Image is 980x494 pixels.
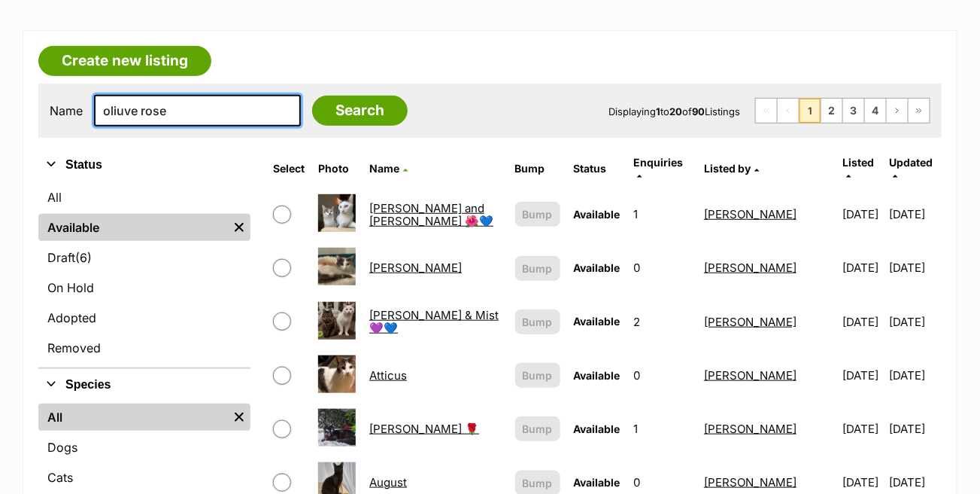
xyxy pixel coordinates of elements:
td: 1 [628,188,696,240]
td: [DATE] [890,242,941,294]
a: Enquiries [634,156,684,181]
a: Listed by [704,162,759,175]
a: Create new listing [38,46,211,76]
th: Status [568,151,627,187]
strong: 1 [656,105,660,117]
a: Removed [38,334,250,361]
span: Bump [523,206,553,222]
span: Available [574,369,620,382]
img: Aiko and Emiri 🌺💙 [318,194,356,232]
span: Available [574,476,620,489]
button: Status [38,155,250,175]
td: [DATE] [890,403,941,455]
label: Name [50,104,83,117]
a: Name [369,162,408,175]
strong: 90 [692,105,705,117]
span: Name [369,162,399,175]
a: Dogs [38,434,250,461]
td: [DATE] [836,403,887,455]
a: Page 4 [865,99,886,123]
span: Page 1 [799,99,821,123]
td: [DATE] [890,188,941,240]
button: Bump [515,310,560,334]
a: [PERSON_NAME] [704,261,796,275]
td: [DATE] [836,188,887,240]
a: Cats [38,464,250,491]
th: Select [267,151,311,187]
a: Remove filter [228,214,250,241]
span: Previous page [778,99,799,123]
a: [PERSON_NAME] and [PERSON_NAME] 🌺💙 [369,201,493,228]
a: Available [38,214,228,241]
a: [PERSON_NAME] [704,368,796,383]
td: [DATE] [890,296,941,348]
nav: Pagination [755,98,930,123]
span: Bump [523,367,553,383]
a: [PERSON_NAME] [704,207,796,221]
span: Available [574,315,620,328]
a: Draft [38,244,250,271]
a: [PERSON_NAME] 🌹 [369,422,479,436]
a: [PERSON_NAME] [704,422,796,436]
td: 2 [628,296,696,348]
a: All [38,404,228,431]
td: 0 [628,242,696,294]
a: Page 3 [843,99,864,123]
a: Last page [909,99,930,123]
td: 1 [628,403,696,455]
input: Search [312,96,408,126]
span: Bump [523,421,553,437]
button: Bump [515,416,560,441]
a: [PERSON_NAME] [704,315,796,329]
button: Bump [515,202,560,227]
span: Bump [523,314,553,330]
img: Audrey Rose 🌹 [318,409,356,447]
th: Photo [312,151,362,187]
span: Available [574,208,620,221]
span: (6) [75,249,92,267]
strong: 20 [669,105,682,117]
a: Adopted [38,304,250,331]
a: Remove filter [228,404,250,431]
a: [PERSON_NAME] [704,475,796,489]
td: [DATE] [836,296,887,348]
a: Next page [887,99,908,123]
a: [PERSON_NAME] [369,261,462,275]
div: Status [38,181,250,367]
a: August [369,475,407,489]
a: On Hold [38,274,250,301]
a: Updated [890,156,933,181]
span: Available [574,261,620,274]
span: Listed by [704,162,751,175]
span: First page [756,99,777,123]
td: [DATE] [836,242,887,294]
button: Bump [515,363,560,388]
span: Updated [890,156,933,169]
span: Listed [842,156,874,169]
span: translation missing: en.admin.listings.index.attributes.enquiries [634,156,684,169]
td: [DATE] [836,349,887,401]
a: Atticus [369,368,407,383]
a: Listed [842,156,874,181]
img: Angelo & Mist💜💙 [318,302,356,340]
a: [PERSON_NAME] & Mist💜💙 [369,308,499,335]
span: Available [574,422,620,435]
th: Bump [509,151,566,187]
a: Page 2 [821,99,842,123]
td: 0 [628,349,696,401]
span: Bump [523,261,553,276]
a: All [38,184,250,211]
td: [DATE] [890,349,941,401]
span: Bump [523,475,553,491]
span: Displaying to of Listings [608,105,740,117]
button: Bump [515,256,560,281]
button: Species [38,375,250,395]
